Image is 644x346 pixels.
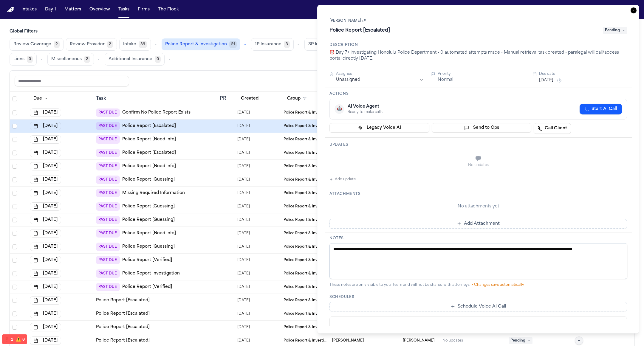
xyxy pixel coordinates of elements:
button: Review Coverage2 [10,38,64,51]
span: • Changes save automatically [472,283,524,287]
button: Additional Insurance0 [105,53,165,66]
span: Pending [603,27,627,34]
button: Intakes [19,4,39,15]
div: No updates [329,163,627,167]
button: Police Report & Investigation21 [162,38,240,50]
span: 21 [229,41,237,48]
button: Send to Ops [432,123,532,133]
a: Home [7,7,14,13]
img: Finch Logo [7,7,14,13]
button: Start AI Call [580,104,622,114]
span: 2 [107,41,113,48]
span: 🤖 [337,106,342,112]
a: Call Client [534,123,571,134]
button: Legacy Voice AI [329,123,429,133]
span: 0 [27,56,33,63]
div: These notes are only visible to your team and will not be shared with attorneys. [329,283,627,287]
h3: Description [329,43,627,47]
a: [PERSON_NAME] [329,18,366,23]
button: Review Provider2 [66,38,117,51]
button: Matters [62,4,83,15]
button: The Flock [156,4,181,15]
div: Priority [438,72,526,76]
span: 3 [284,41,290,48]
h3: Schedules [329,295,627,300]
button: Normal [438,77,453,83]
button: 1P Insurance3 [251,38,294,51]
button: Intake39 [119,38,151,51]
button: Schedule Voice AI Call [329,302,627,311]
h3: Updates [329,142,627,147]
span: 2 [54,41,60,48]
span: Miscellaneous [51,56,82,62]
button: Overview [87,4,112,15]
span: 39 [139,41,147,48]
h3: Global Filters [10,29,634,35]
h1: Police Report [Escalated] [327,26,392,35]
p: ⏰ Day 7+ investigating Honolulu Police Department • 0 automated attempts made • Manual retrieval ... [329,50,627,62]
button: 3P Insurance0 [304,38,348,51]
span: Review Coverage [13,41,51,47]
span: Start AI Call [592,106,617,112]
div: No attachments yet [329,204,627,210]
span: Liens [13,56,24,62]
button: Liens0 [10,53,37,66]
button: [DATE] [539,77,553,83]
button: Add update [329,176,356,183]
span: Police Report & Investigation [165,41,227,47]
div: Due date [539,72,627,76]
div: Ready to make calls [348,110,383,114]
span: 2 [84,56,90,63]
button: Snooze task [556,77,563,84]
h3: Attachments [329,192,627,196]
span: 3P Insurance [308,41,336,47]
button: Add Attachment [329,219,627,229]
span: Review Provider [70,41,105,47]
div: Assignee [336,72,424,76]
h3: Notes [329,236,627,241]
span: Intake [123,41,136,47]
span: 0 [155,56,161,63]
button: Day 1 [43,4,58,15]
span: Additional Insurance [109,56,152,62]
button: Miscellaneous2 [47,53,94,66]
button: Firms [135,4,152,15]
h3: Actions [329,91,627,96]
span: 1P Insurance [255,41,281,47]
div: AI Voice Agent [348,104,383,110]
button: Tasks [116,4,132,15]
